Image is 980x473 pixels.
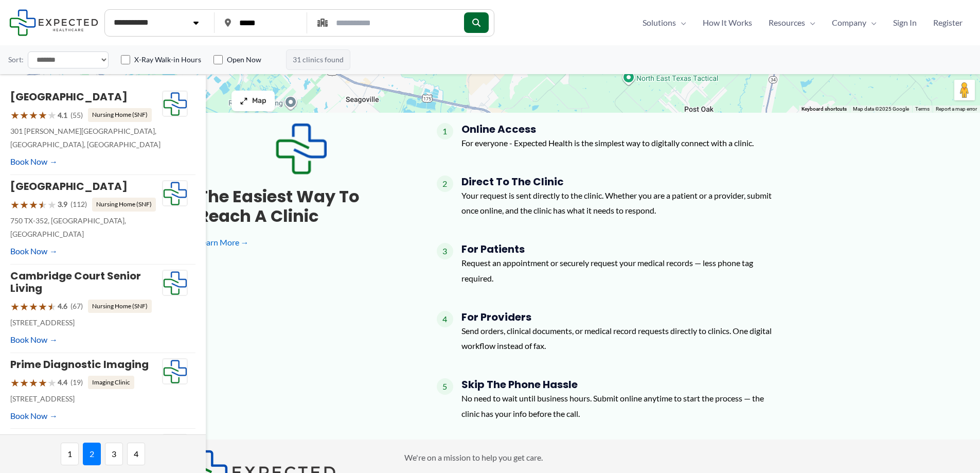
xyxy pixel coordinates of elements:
a: How It Works [694,15,760,30]
h3: The Easiest Way To Reach A Clinic [198,187,404,226]
span: Resources [769,15,805,30]
span: ★ [47,297,57,316]
span: 1 [437,123,453,139]
h4: Skip The Phone Hassle [461,378,782,391]
span: ★ [47,106,57,125]
span: Nursing Home (SNF) [88,300,152,313]
p: No need to wait until business hours. Submit online anytime to start the process — the clinic has... [461,391,782,421]
span: Register [933,15,963,30]
span: Menu Toggle [676,15,686,30]
a: Book Now [10,154,58,169]
span: (19) [70,376,83,389]
span: ★ [38,106,47,125]
p: For everyone - Expected Health is the simplest way to digitally connect with a clinic. [461,135,754,151]
img: Expected Healthcare Logo [163,270,187,296]
p: Request an appointment or securely request your medical records — less phone tag required. [461,255,782,286]
p: [STREET_ADDRESS] [10,392,162,406]
a: Book Now [10,408,58,424]
h4: For Patients [461,243,782,255]
label: X-Ray Walk-in Hours [134,55,201,65]
a: Touchstone Imaging [PERSON_NAME] [10,433,121,460]
span: Company [832,15,866,30]
label: Open Now [227,55,261,65]
h4: Direct To The Clinic [461,176,782,188]
span: ★ [29,106,38,125]
span: ★ [38,373,47,392]
span: ★ [38,297,47,316]
span: ★ [10,373,20,392]
span: 4 [437,311,453,327]
a: Register [925,15,971,30]
span: ★ [29,195,38,214]
span: 4.6 [58,300,67,313]
h4: For Providers [461,311,782,323]
span: ★ [10,195,20,214]
span: How It Works [703,15,752,30]
img: Expected Healthcare Logo - side, dark font, small [9,9,98,36]
p: Send orders, clinical documents, or medical record requests directly to clinics. One digital work... [461,323,782,354]
span: 4 [127,443,145,465]
a: Terms (opens in new tab) [915,106,930,112]
span: Menu Toggle [805,15,815,30]
a: Learn More → [198,235,404,250]
button: Map [231,91,275,111]
span: Map [252,97,266,106]
span: ★ [20,297,29,316]
a: [GEOGRAPHIC_DATA] [10,179,128,194]
span: 2 [83,443,101,465]
span: Nursing Home (SNF) [88,108,152,121]
img: Expected Healthcare Logo [163,181,187,206]
span: 1 [61,443,79,465]
a: Report a map error [936,106,977,112]
span: 5 [437,378,453,395]
span: 3 [105,443,123,465]
span: ★ [29,373,38,392]
span: Map data ©2025 Google [853,106,909,112]
span: Imaging Clinic [88,376,134,389]
span: 3 [437,243,453,259]
span: ★ [47,195,57,214]
p: 301 [PERSON_NAME][GEOGRAPHIC_DATA], [GEOGRAPHIC_DATA], [GEOGRAPHIC_DATA] [10,125,162,151]
a: CompanyMenu Toggle [824,15,885,30]
span: 3.9 [58,198,67,211]
span: Solutions [643,15,676,30]
span: (112) [70,198,87,211]
span: 4.1 [58,109,67,122]
span: Menu Toggle [866,15,877,30]
img: Maximize [240,97,248,105]
img: Expected Healthcare Logo [275,123,327,174]
a: Book Now [10,243,58,259]
h4: Online Access [461,123,754,135]
span: (55) [70,109,83,122]
span: ★ [20,373,29,392]
button: Keyboard shortcuts [801,106,847,113]
span: ★ [10,297,20,316]
span: Sign In [893,15,917,30]
p: Your request is sent directly to the clinic. Whether you are a patient or a provider, submit once... [461,188,782,218]
span: Nursing Home (SNF) [92,198,156,211]
span: ★ [20,195,29,214]
img: Expected Healthcare Logo [163,359,187,384]
p: [STREET_ADDRESS] [10,316,162,329]
a: Book Now [10,332,58,347]
span: ★ [38,195,47,214]
label: Sort: [8,53,24,66]
p: 750 TX-352, [GEOGRAPHIC_DATA], [GEOGRAPHIC_DATA] [10,214,162,241]
span: 31 clinics found [286,49,350,70]
span: 4.4 [58,376,67,389]
a: ResourcesMenu Toggle [760,15,824,30]
a: SolutionsMenu Toggle [634,15,694,30]
a: [GEOGRAPHIC_DATA] [10,90,128,104]
p: We're on a mission to help you get care. [404,450,799,465]
span: (67) [70,300,83,313]
span: ★ [10,106,20,125]
a: Cambridge Court Senior Living [10,269,141,295]
span: ★ [29,297,38,316]
a: Prime Diagnostic Imaging [10,357,149,372]
span: 2 [437,176,453,192]
a: Sign In [885,15,925,30]
span: ★ [20,106,29,125]
button: Drag Pegman onto the map to open Street View [954,80,975,100]
img: Expected Healthcare Logo [163,91,187,117]
span: ★ [47,373,57,392]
